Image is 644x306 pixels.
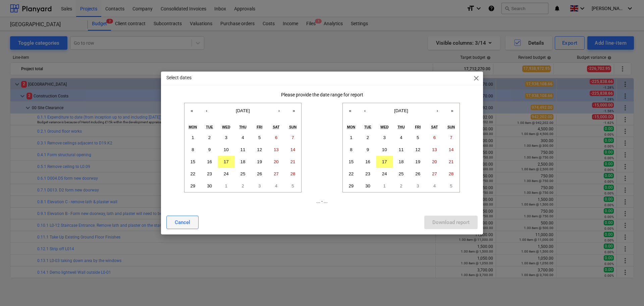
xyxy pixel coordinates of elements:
[445,103,460,118] button: »
[268,180,285,192] button: 4 October 2025
[284,156,301,168] button: 21 September 2025
[383,135,386,140] abbr: 3 September 2025
[268,156,285,168] button: 20 September 2025
[257,125,262,129] abbr: Friday
[367,147,369,152] abbr: 9 September 2025
[201,132,218,144] button: 2 September 2025
[472,74,480,82] span: close
[347,125,356,129] abbr: Monday
[343,144,360,156] button: 8 September 2025
[449,159,454,164] abbr: 21 September 2025
[382,159,387,164] abbr: 17 September 2025
[166,216,199,229] button: Cancel
[275,135,277,140] abbr: 6 September 2025
[207,171,212,176] abbr: 23 September 2025
[222,125,230,129] abbr: Wednesday
[449,171,454,176] abbr: 28 September 2025
[343,156,360,168] button: 15 September 2025
[201,156,218,168] button: 16 September 2025
[251,168,268,180] button: 26 September 2025
[184,144,201,156] button: 8 September 2025
[289,125,297,129] abbr: Sunday
[343,168,360,180] button: 22 September 2025
[410,156,426,168] button: 19 September 2025
[426,180,443,192] button: 4 October 2025
[443,132,460,144] button: 7 September 2025
[376,168,393,180] button: 24 September 2025
[192,147,194,152] abbr: 8 September 2025
[184,180,201,192] button: 29 September 2025
[350,147,352,152] abbr: 8 September 2025
[166,74,192,81] p: Select dates
[360,156,376,168] button: 16 September 2025
[410,180,426,192] button: 3 October 2025
[274,147,279,152] abbr: 13 September 2025
[240,171,246,176] abbr: 25 September 2025
[365,183,370,188] abbr: 30 September 2025
[343,180,360,192] button: 29 September 2025
[184,168,201,180] button: 22 September 2025
[224,171,229,176] abbr: 24 September 2025
[251,132,268,144] button: 5 September 2025
[201,168,218,180] button: 23 September 2025
[367,135,369,140] abbr: 2 September 2025
[348,183,354,188] abbr: 29 September 2025
[268,144,285,156] button: 13 September 2025
[450,183,452,188] abbr: 5 October 2025
[348,171,354,176] abbr: 22 September 2025
[284,132,301,144] button: 7 September 2025
[364,125,371,129] abbr: Tuesday
[432,159,437,164] abbr: 20 September 2025
[208,135,211,140] abbr: 2 September 2025
[433,183,436,188] abbr: 4 October 2025
[184,132,201,144] button: 1 September 2025
[393,132,410,144] button: 4 September 2025
[449,147,454,152] abbr: 14 September 2025
[166,92,478,97] div: Please provide the date range for report
[201,144,218,156] button: 9 September 2025
[447,125,455,129] abbr: Sunday
[275,183,277,188] abbr: 4 October 2025
[290,159,296,164] abbr: 21 September 2025
[397,125,405,129] abbr: Thursday
[400,135,402,140] abbr: 4 September 2025
[257,171,262,176] abbr: 26 September 2025
[399,147,404,152] abbr: 11 September 2025
[184,156,201,168] button: 15 September 2025
[432,147,437,152] abbr: 13 September 2025
[166,198,478,205] p: ... - ...
[284,168,301,180] button: 28 September 2025
[224,159,229,164] abbr: 17 September 2025
[426,168,443,180] button: 27 September 2025
[224,147,229,152] abbr: 10 September 2025
[225,183,227,188] abbr: 1 October 2025
[234,132,251,144] button: 4 September 2025
[393,168,410,180] button: 25 September 2025
[410,168,426,180] button: 26 September 2025
[207,159,212,164] abbr: 16 September 2025
[360,168,376,180] button: 23 September 2025
[241,135,244,140] abbr: 4 September 2025
[258,183,261,188] abbr: 3 October 2025
[218,156,234,168] button: 17 September 2025
[426,132,443,144] button: 6 September 2025
[443,144,460,156] button: 14 September 2025
[376,180,393,192] button: 1 October 2025
[417,183,419,188] abbr: 3 October 2025
[610,274,644,306] div: Chat Widget
[410,144,426,156] button: 12 September 2025
[360,144,376,156] button: 9 September 2025
[415,125,421,129] abbr: Friday
[241,183,244,188] abbr: 2 October 2025
[274,159,279,164] abbr: 20 September 2025
[376,156,393,168] button: 17 September 2025
[234,156,251,168] button: 18 September 2025
[443,180,460,192] button: 5 October 2025
[218,168,234,180] button: 24 September 2025
[225,135,227,140] abbr: 3 September 2025
[417,135,419,140] abbr: 5 September 2025
[430,103,445,118] button: ›
[239,125,247,129] abbr: Thursday
[426,144,443,156] button: 13 September 2025
[208,147,211,152] abbr: 9 September 2025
